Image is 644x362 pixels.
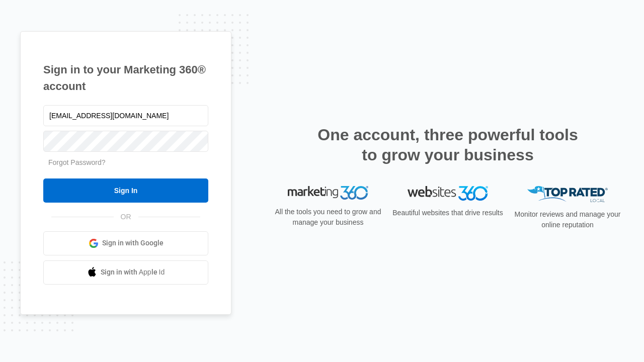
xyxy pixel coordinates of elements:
[102,238,164,248] span: Sign in with Google
[114,212,138,222] span: OR
[101,267,165,278] span: Sign in with Apple Id
[272,207,384,228] p: All the tools you need to grow and manage your business
[527,186,608,203] img: Top Rated Local
[43,105,208,126] input: Email
[408,186,488,201] img: Websites 360
[288,186,368,200] img: Marketing 360
[43,260,208,285] a: Sign in with Apple Id
[314,125,581,165] h2: One account, three powerful tools to grow your business
[511,209,624,230] p: Monitor reviews and manage your online reputation
[48,158,106,166] a: Forgot Password?
[43,231,208,255] a: Sign in with Google
[391,208,504,218] p: Beautiful websites that drive results
[43,178,208,203] input: Sign In
[43,61,208,95] h1: Sign in to your Marketing 360® account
